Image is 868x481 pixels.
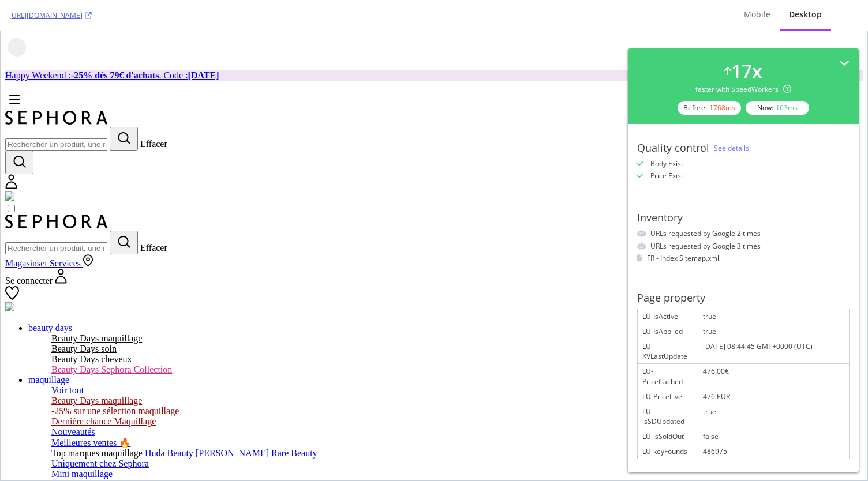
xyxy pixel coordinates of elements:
[5,211,107,223] input: Rechercher un produit, une marque…...
[698,404,849,429] div: true
[5,107,107,119] input: Rechercher un produit, une marque…...
[637,211,683,224] div: Inventory
[28,344,69,354] a: maquillage
[731,58,762,84] div: 17 x
[698,339,849,363] div: [DATE] 08:44:45 GMT+0000 (UTC)
[709,103,735,112] div: 1768 ms
[698,324,849,339] div: true
[28,292,862,344] li: beauty days
[140,108,167,118] span: Effacer
[51,375,178,385] a: -25% sur une sélection maquillage
[698,389,849,404] div: 476 EUR
[195,417,268,427] a: [PERSON_NAME]
[5,160,14,170] img: basket-icon-bold.svg
[5,39,862,50] a: Happy Weekend :-25% dès 79€ d'achats. Code :[DATE]
[271,417,317,427] a: Rare Beauty
[188,39,219,49] strong: [DATE]
[51,427,148,437] a: Uniquement chez Sephora
[144,417,193,427] a: Huda Beauty
[638,364,698,388] div: LU-PriceCached
[637,141,709,154] div: Quality control
[40,227,80,237] span: et Services
[140,212,167,221] span: Effacer
[5,227,80,237] span: Magasins
[51,396,95,405] a: Nouveautés
[51,364,141,374] a: Beauty Days maquillage
[9,10,92,20] a: [URL][DOMAIN_NAME]
[5,39,862,50] p: Happy Weekend : . Code :
[638,339,698,363] div: LU-KVLastUpdate
[746,101,809,115] div: Now:
[51,417,142,427] a: Top marques maquillage
[678,101,741,115] div: Before:
[698,429,849,444] div: false
[5,245,52,254] span: Se connecter
[776,103,798,112] div: 103 ms
[51,385,155,395] a: Dernière chance Maquillage
[637,253,850,263] li: FR - Index Sitemap.xml
[51,313,116,322] a: Beauty Days soin
[638,309,698,324] div: LU-IsActive
[638,389,698,404] div: LU-PriceLive
[698,364,849,388] div: 476,00€
[638,324,698,339] div: LU-IsApplied
[51,448,121,458] a: Coffret maquillage
[637,241,850,251] li: URLs requested by Google 3 times
[650,171,683,181] div: Price Exist
[51,333,171,343] a: Beauty Days Sephora Collection
[714,143,749,153] a: See details
[638,429,698,444] div: LU-isSoldOut
[51,407,130,416] a: Meilleures ventes 🔥
[51,438,112,448] a: Mini maquillage
[789,9,822,20] div: Desktop
[51,323,132,333] a: Beauty Days cheveux
[638,444,698,459] div: LU-keyFounds
[51,354,83,364] a: Voir tout
[5,227,92,237] a: Magasinset Services
[698,444,849,459] div: 486975
[637,291,705,304] div: Page property
[70,39,158,49] strong: -25% dès 79€ d'achats
[695,84,791,94] div: faster with SpeedWorkers
[28,292,72,302] a: beauty days
[650,159,683,168] div: Body Exist
[51,302,141,312] a: Beauty Days maquillage
[5,271,14,280] img: basket-icon-bold.svg
[698,309,849,324] div: true
[637,228,850,238] li: URLs requested by Google 2 times
[744,9,770,20] div: Mobile
[638,404,698,429] div: LU-isSDUpdated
